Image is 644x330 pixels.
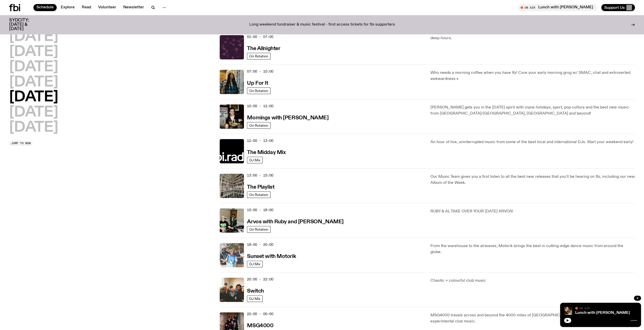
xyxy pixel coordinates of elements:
[247,138,273,143] span: 12:00 - 13:00
[247,288,264,294] a: Switch
[247,261,263,267] a: DJ Mix
[247,104,273,108] span: 10:00 - 12:00
[249,158,260,162] span: DJ Mix
[247,253,296,259] a: Sunset with Motorik
[247,218,343,225] a: Arvos with Ruby and [PERSON_NAME]
[79,4,94,11] a: Read
[95,4,119,11] a: Volunteer
[247,242,273,247] span: 18:00 - 20:00
[247,34,273,39] span: 01:00 - 07:00
[247,289,264,294] h3: Switch
[247,219,343,225] h3: Arvos with Ruby and [PERSON_NAME]
[9,60,58,74] button: [DATE]
[430,174,635,186] p: Our Music Team gives you a first listen to all the best new releases that you'll be hearing on fb...
[601,4,635,11] button: Support Us
[247,173,273,178] span: 13:00 - 15:00
[120,4,147,11] a: Newsletter
[247,208,273,212] span: 15:00 - 18:00
[247,277,273,282] span: 20:00 - 22:00
[247,46,280,51] h3: The Allnighter
[575,311,630,315] a: Lunch with [PERSON_NAME]
[564,307,572,315] img: SLC lunch cover
[247,80,268,86] a: Up For It
[430,139,635,145] p: An hour of live, uninterrupted music from some of the best local and international DJs. Start you...
[9,30,58,44] button: [DATE]
[247,150,286,155] h3: The Midday Mix
[9,18,41,31] h3: SYDCITY: [DATE] & [DATE]
[247,254,296,259] h3: Sunset with Motorik
[247,81,268,86] h3: Up For It
[247,312,273,316] span: 22:00 - 00:00
[9,75,58,90] button: [DATE]
[430,278,635,284] p: Chaotic + colourful club music
[220,174,244,198] img: A corner shot of the fbi music library
[247,226,271,233] a: On Rotation
[430,104,635,117] p: [PERSON_NAME] gets you in the [DATE] spirit with inane holidays, sport, pop culture and the best ...
[430,70,635,82] p: Who needs a morning coffee when you have Ify! Cure your early morning grog w/ SMAC, chat and extr...
[579,306,590,310] span: On Air
[9,105,58,120] button: [DATE]
[220,243,244,267] img: Andrew, Reenie, and Pat stand in a row, smiling at the camera, in dappled light with a vine leafe...
[247,69,273,74] span: 07:00 - 10:00
[247,191,271,198] a: On Rotation
[58,4,78,11] a: Explore
[247,149,286,155] a: The Midday Mix
[220,104,244,129] img: Sam blankly stares at the camera, brightly lit by a camera flash wearing a hat collared shirt and...
[220,278,244,302] img: A warm film photo of the switch team sitting close together. from left to right: Cedar, Lau, Sand...
[247,157,263,163] a: DJ Mix
[220,208,244,233] img: Ruby wears a Collarbones t shirt and pretends to play the DJ decks, Al sings into a pringles can....
[220,70,244,94] img: Ify - a Brown Skin girl with black braided twists, looking up to the side with her tongue stickin...
[430,208,635,214] p: RUBY & AL TAKE OVER YOUR [DATE] ARVOS!
[9,141,33,146] button: Jump to now
[11,142,31,145] span: Jump to now
[247,45,280,51] a: The Allnighter
[430,312,635,324] p: MSG4000 travels across and beyond the 4000 miles of [GEOGRAPHIC_DATA], showcasing and blending ex...
[430,35,635,41] p: deep hours.
[247,115,328,121] h3: Mornings with [PERSON_NAME]
[249,262,260,266] span: DJ Mix
[247,322,273,328] a: MSG4000
[249,23,395,27] p: Long weekend fundraiser & music festival - first access tickets for fbi supporters
[249,297,260,301] span: DJ Mix
[247,114,328,121] a: Mornings with [PERSON_NAME]
[247,53,271,59] a: On Rotation
[247,295,263,302] a: DJ Mix
[518,4,597,11] button: On AirLunch with [PERSON_NAME]
[9,45,58,59] button: [DATE]
[247,87,271,94] a: On Rotation
[249,124,268,127] span: On Rotation
[249,89,268,93] span: On Rotation
[247,185,274,190] h3: The Playlist
[9,121,58,135] button: [DATE]
[604,5,625,10] span: Support Us
[249,54,268,58] span: On Rotation
[247,323,273,328] h3: MSG4000
[430,243,635,255] p: From the warehouse to the airwaves, Motorik brings the best in cutting-edge dance music from arou...
[247,122,271,129] a: On Rotation
[249,228,268,231] span: On Rotation
[249,193,268,197] span: On Rotation
[9,90,58,104] button: [DATE]
[247,184,274,190] a: The Playlist
[33,4,57,11] a: Schedule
